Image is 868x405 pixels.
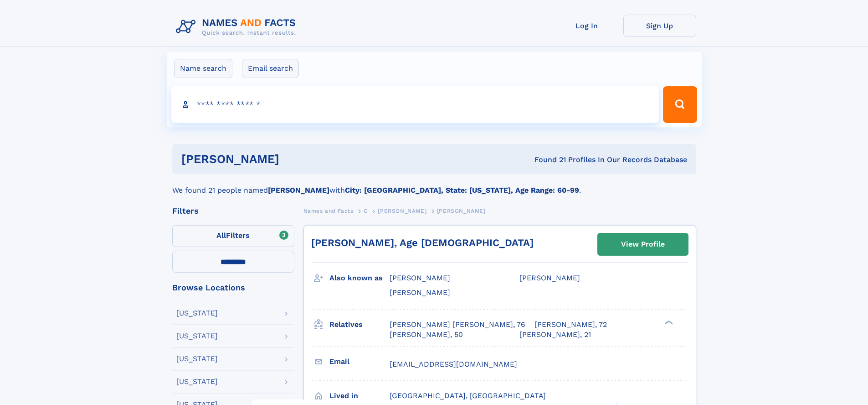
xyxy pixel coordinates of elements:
a: [PERSON_NAME], 21 [519,330,591,340]
span: [PERSON_NAME] [390,288,450,297]
div: [US_STATE] [176,332,218,340]
div: [US_STATE] [176,355,218,363]
span: [PERSON_NAME] [519,274,580,282]
h3: Relatives [329,317,390,332]
label: Filters [172,225,294,247]
div: [US_STATE] [176,378,218,385]
a: View Profile [598,233,688,255]
a: [PERSON_NAME], Age [DEMOGRAPHIC_DATA] [311,237,534,248]
a: Log In [550,15,623,37]
h3: Email [329,354,390,369]
div: Filters [172,207,294,215]
a: C [364,205,368,216]
span: [PERSON_NAME] [378,208,426,214]
span: [EMAIL_ADDRESS][DOMAIN_NAME] [390,360,517,368]
h3: Also known as [329,270,390,286]
span: [PERSON_NAME] [390,274,450,282]
a: [PERSON_NAME], 72 [534,320,607,330]
input: search input [171,86,659,123]
span: C [364,208,368,214]
div: View Profile [621,234,665,255]
a: Sign Up [623,15,696,37]
b: City: [GEOGRAPHIC_DATA], State: [US_STATE], Age Range: 60-99 [345,186,579,195]
h1: [PERSON_NAME] [181,153,407,165]
a: [PERSON_NAME] [PERSON_NAME], 76 [390,320,525,330]
div: ❯ [663,319,673,325]
div: Browse Locations [172,284,294,292]
b: [PERSON_NAME] [268,186,329,195]
span: [GEOGRAPHIC_DATA], [GEOGRAPHIC_DATA] [390,391,546,400]
div: Found 21 Profiles In Our Records Database [407,155,687,165]
span: [PERSON_NAME] [437,208,486,214]
div: We found 21 people named with . [172,174,696,196]
a: [PERSON_NAME] [378,205,426,216]
h3: Lived in [329,388,390,404]
a: [PERSON_NAME], 50 [390,330,463,340]
button: Search Button [663,86,697,123]
label: Email search [242,59,299,78]
img: Logo Names and Facts [172,15,303,39]
a: Names and Facts [303,205,354,216]
label: Name search [174,59,232,78]
div: [US_STATE] [176,310,218,317]
span: All [216,231,226,240]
